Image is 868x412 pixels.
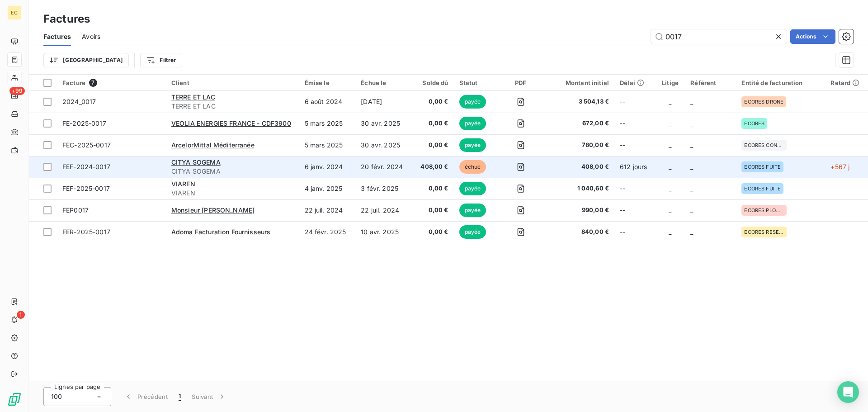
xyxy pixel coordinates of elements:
span: _ [690,98,693,105]
span: _ [690,163,693,170]
span: Facture [62,79,85,86]
span: FER-2025-0017 [62,228,110,236]
td: -- [614,134,656,156]
span: _ [669,141,671,149]
td: 30 avr. 2025 [355,134,412,156]
div: Client [171,79,294,86]
td: 22 juil. 2024 [355,199,412,221]
span: _ [669,206,671,214]
div: Émise le [305,79,350,86]
span: Adoma Facturation Fournisseurs [171,228,271,236]
div: Statut [459,79,492,86]
span: FEC-2025-0017 [62,141,111,149]
span: VEOLIA ENERGIES FRANCE - CDF3900 [171,119,291,127]
div: Litige [661,79,679,86]
span: ECORES PLOMBERIE [744,208,784,213]
span: 0,00 € [418,206,448,215]
td: -- [614,178,656,199]
span: ECORES [744,121,764,126]
td: 5 mars 2025 [299,134,356,156]
span: ECORES FUITE [744,186,781,191]
td: -- [614,221,656,243]
h3: Factures [43,11,90,27]
span: 990,00 € [550,206,609,215]
span: TERRE ET LAC [171,93,215,101]
button: Filtrer [140,53,182,67]
span: ECORES DRONE [744,99,783,104]
div: Montant initial [550,79,609,86]
span: payée [459,204,486,217]
td: 30 avr. 2025 [355,113,412,134]
td: 10 avr. 2025 [355,221,412,243]
td: 20 févr. 2024 [355,156,412,178]
span: 672,00 € [550,119,609,128]
span: FEF-2025-0017 [62,185,110,192]
span: ECORES CONTROLE [744,142,784,148]
td: 4 janv. 2025 [299,178,356,199]
div: EC [7,5,22,20]
span: payée [459,225,486,239]
span: 1 [179,392,181,401]
span: 1 040,60 € [550,184,609,193]
div: Open Intercom Messenger [837,381,859,403]
span: 840,00 € [550,227,609,237]
span: payée [459,138,486,152]
td: [DATE] [355,91,412,113]
img: Logo LeanPay [7,392,22,407]
span: ECORES FUITE [744,164,781,170]
span: FEF-2024-0017 [62,163,110,170]
td: 612 jours [614,156,656,178]
td: 6 août 2024 [299,91,356,113]
td: -- [614,199,656,221]
span: 0,00 € [418,227,448,237]
td: 24 févr. 2025 [299,221,356,243]
div: PDF [502,79,539,86]
span: 408,00 € [418,162,448,171]
div: Retard [830,79,863,86]
div: Référent [690,79,731,86]
button: Actions [790,29,835,44]
span: échue [459,160,486,174]
span: +99 [9,87,25,95]
span: _ [669,163,671,170]
div: Échue le [361,79,407,86]
span: 408,00 € [550,162,609,171]
span: Avoirs [82,32,100,41]
button: Suivant [186,387,232,406]
td: 5 mars 2025 [299,113,356,134]
span: 100 [51,392,62,401]
button: [GEOGRAPHIC_DATA] [43,53,129,67]
span: 0,00 € [418,119,448,128]
span: 0,00 € [418,141,448,150]
td: 22 juil. 2024 [299,199,356,221]
span: _ [669,228,671,236]
div: Entité de facturation [741,79,820,86]
span: payée [459,95,486,109]
button: 1 [173,387,186,406]
span: _ [669,185,671,192]
span: VIAREN [171,189,294,198]
span: FEP0017 [62,206,89,214]
span: payée [459,117,486,130]
td: -- [614,91,656,113]
span: ArcelorMittal Méditerranée [171,141,255,149]
span: +567 j [830,163,849,170]
span: _ [690,119,693,127]
span: _ [690,228,693,236]
td: 6 janv. 2024 [299,156,356,178]
span: Factures [43,32,71,41]
div: Solde dû [418,79,448,86]
span: 2024_0017 [62,98,96,105]
div: Délai [620,79,650,86]
input: Rechercher [651,29,787,44]
span: _ [690,185,693,192]
span: _ [669,98,671,105]
span: 7 [89,79,97,87]
span: payée [459,182,486,195]
span: 780,00 € [550,141,609,150]
span: VIAREN [171,180,195,188]
td: -- [614,113,656,134]
span: 0,00 € [418,184,448,193]
span: ECORES RESEAU [744,229,784,235]
span: Monsieur [PERSON_NAME] [171,206,255,214]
